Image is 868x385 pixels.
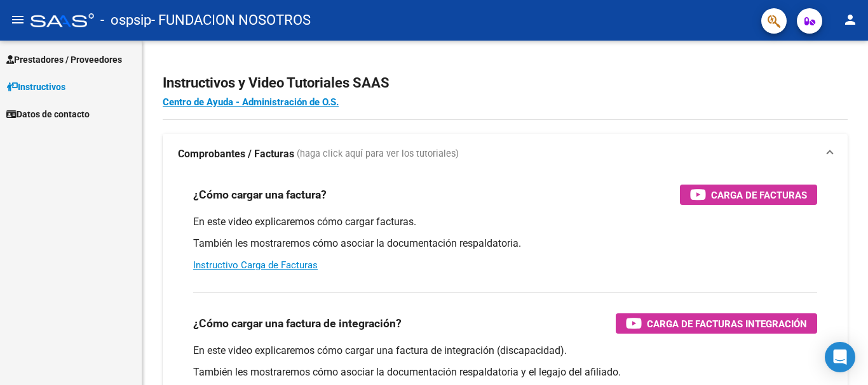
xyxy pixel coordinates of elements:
mat-expansion-panel-header: Comprobantes / Facturas (haga click aquí para ver los tutoriales) [163,134,848,174]
h3: ¿Cómo cargar una factura? [193,186,327,204]
a: Instructivo Carga de Facturas [193,259,318,271]
span: Carga de Facturas [711,187,807,203]
button: Carga de Facturas [680,185,817,205]
span: (haga click aquí para ver los tutoriales) [297,147,459,161]
h2: Instructivos y Video Tutoriales SAAS [163,71,848,95]
span: Datos de contacto [6,107,90,121]
span: - ospsip [100,6,151,34]
p: En este video explicaremos cómo cargar una factura de integración (discapacidad). [193,344,817,358]
p: También les mostraremos cómo asociar la documentación respaldatoria. [193,237,817,251]
span: Carga de Facturas Integración [647,316,807,332]
span: Prestadores / Proveedores [6,53,122,67]
mat-icon: person [843,12,858,27]
div: Open Intercom Messenger [825,342,855,372]
span: - FUNDACION NOSOTROS [151,6,311,34]
p: También les mostraremos cómo asociar la documentación respaldatoria y el legajo del afiliado. [193,365,817,379]
h3: ¿Cómo cargar una factura de integración? [193,315,402,332]
span: Instructivos [6,80,65,94]
a: Centro de Ayuda - Administración de O.S. [163,96,339,108]
mat-icon: menu [10,12,25,27]
p: En este video explicaremos cómo cargar facturas. [193,215,817,229]
button: Carga de Facturas Integración [616,313,817,334]
strong: Comprobantes / Facturas [178,147,294,161]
